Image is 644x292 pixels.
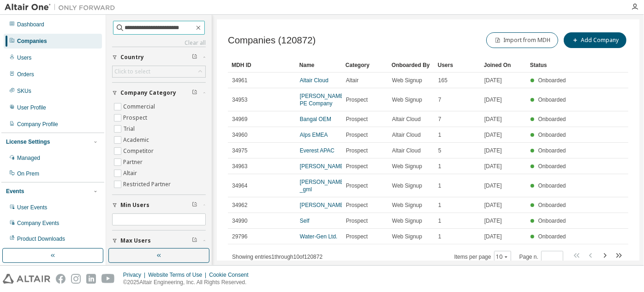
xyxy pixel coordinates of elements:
[232,116,247,123] span: 34969
[232,254,322,260] span: Showing entries 1 through 10 of 120872
[300,93,346,107] a: [PERSON_NAME] PE Company
[438,217,441,225] span: 1
[438,201,441,209] span: 1
[346,163,368,170] span: Prospect
[86,274,96,284] img: linkedin.svg
[17,204,47,211] div: User Events
[232,233,247,240] span: 29796
[114,68,150,75] div: Click to select
[392,147,421,154] span: Altair Cloud
[392,182,422,189] span: Web Signup
[120,237,151,244] span: Max Users
[346,217,368,225] span: Prospect
[112,195,206,215] button: Min Users
[484,131,502,139] span: [DATE]
[538,202,566,208] span: Onboarded
[300,147,334,154] a: Everest APAC
[123,134,151,146] label: Academic
[392,217,422,225] span: Web Signup
[484,233,502,240] span: [DATE]
[123,146,155,157] label: Competitor
[113,66,205,77] div: Click to select
[484,201,502,209] span: [DATE]
[192,201,197,209] span: Clear filter
[232,163,247,170] span: 34963
[346,201,368,209] span: Prospect
[232,77,247,84] span: 34961
[484,58,523,73] div: Joined On
[438,96,441,103] span: 7
[123,101,157,112] label: Commercial
[300,163,346,170] a: [PERSON_NAME]
[6,138,50,146] div: License Settings
[232,182,247,189] span: 34964
[17,87,31,95] div: SKUs
[484,116,502,123] span: [DATE]
[299,58,338,73] div: Name
[438,147,441,154] span: 5
[392,116,421,123] span: Altair Cloud
[17,37,47,45] div: Companies
[17,54,31,61] div: Users
[538,77,566,84] span: Onboarded
[392,96,422,103] span: Web Signup
[530,58,569,73] div: Status
[438,131,441,139] span: 1
[228,35,316,46] span: Companies (120872)
[438,77,447,84] span: 165
[564,32,626,48] button: Add Company
[538,132,566,138] span: Onboarded
[496,253,509,261] button: 10
[6,188,24,195] div: Events
[56,274,66,284] img: facebook.svg
[346,233,368,240] span: Prospect
[300,77,328,84] a: Altair Cloud
[454,251,511,263] span: Items per page
[17,21,44,28] div: Dashboard
[112,47,206,67] button: Country
[484,163,502,170] span: [DATE]
[392,77,422,84] span: Web Signup
[192,237,197,244] span: Clear filter
[300,132,328,138] a: Alps EMEA
[123,123,137,134] label: Trial
[120,54,144,61] span: Country
[300,233,338,240] a: Water-Gen Ltd.
[101,274,115,284] img: youtube.svg
[17,235,65,243] div: Product Downloads
[232,217,247,225] span: 34990
[5,3,120,12] img: Altair One
[346,147,368,154] span: Prospect
[232,147,247,154] span: 34975
[148,271,209,279] div: Website Terms of Use
[120,201,149,209] span: Min Users
[538,218,566,224] span: Onboarded
[346,116,368,123] span: Prospect
[120,89,176,97] span: Company Category
[438,116,441,123] span: 7
[484,217,502,225] span: [DATE]
[346,131,368,139] span: Prospect
[17,121,58,128] div: Company Profile
[192,89,197,97] span: Clear filter
[192,54,197,61] span: Clear filter
[538,163,566,170] span: Onboarded
[300,179,346,193] a: [PERSON_NAME] _gml
[438,58,477,73] div: Users
[232,131,247,139] span: 34960
[538,233,566,240] span: Onboarded
[346,96,368,103] span: Prospect
[17,219,59,227] div: Company Events
[123,112,149,123] label: Prospect
[392,201,422,209] span: Web Signup
[346,77,358,84] span: Altair
[484,96,502,103] span: [DATE]
[538,182,566,189] span: Onboarded
[438,233,441,240] span: 1
[232,201,247,209] span: 34962
[486,32,558,48] button: Import from MDH
[300,218,310,224] a: Self
[538,147,566,154] span: Onboarded
[71,274,81,284] img: instagram.svg
[123,279,254,286] p: © 2025 Altair Engineering, Inc. All Rights Reserved.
